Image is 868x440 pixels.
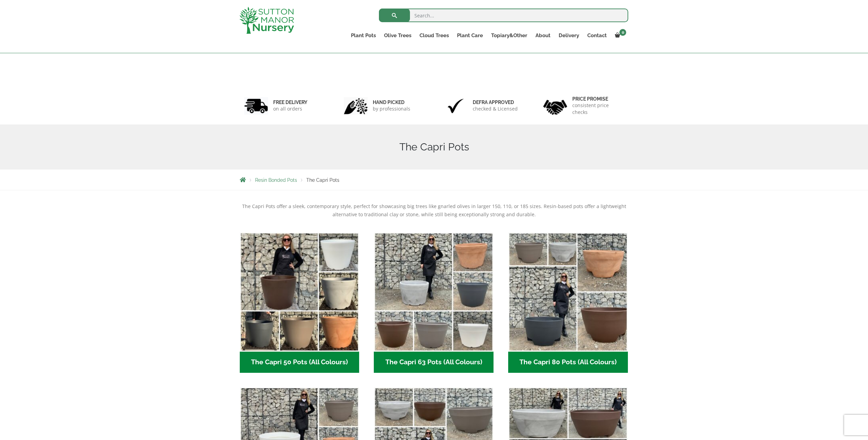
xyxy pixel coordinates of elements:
[473,105,518,112] p: checked & Licensed
[444,97,468,115] img: 3.jpg
[347,31,380,40] a: Plant Pots
[379,9,628,22] input: Search...
[611,31,628,40] a: 0
[240,232,359,373] a: Visit product category The Capri 50 Pots (All Colours)
[453,31,487,40] a: Plant Care
[374,352,494,373] h2: The Capri 63 Pots (All Colours)
[583,31,611,40] a: Contact
[240,232,359,352] img: The Capri 50 Pots (All Colours)
[508,232,628,373] a: Visit product category The Capri 80 Pots (All Colours)
[531,31,555,40] a: About
[508,232,628,352] img: The Capri 80 Pots (All Colours)
[373,105,410,112] p: by professionals
[508,352,628,373] h2: The Capri 80 Pots (All Colours)
[239,7,294,34] img: logo
[273,99,307,105] h6: FREE DELIVERY
[473,99,518,105] h6: Defra approved
[380,31,415,40] a: Olive Trees
[374,232,494,352] img: The Capri 63 Pots (All Colours)
[374,232,494,373] a: Visit product category The Capri 63 Pots (All Colours)
[240,202,629,219] p: The Capri Pots offer a sleek, contemporary style, perfect for showcasing big trees like gnarled o...
[306,177,339,183] span: The Capri Pots
[543,96,567,116] img: 4.jpg
[344,97,368,115] img: 2.jpg
[240,177,629,182] nav: Breadcrumbs
[572,102,624,116] p: consistent price checks
[244,97,268,115] img: 1.jpg
[555,31,583,40] a: Delivery
[415,31,453,40] a: Cloud Trees
[273,105,307,112] p: on all orders
[255,177,297,183] a: Resin Bonded Pots
[619,29,626,36] span: 0
[572,96,624,102] h6: Price promise
[240,352,359,373] h2: The Capri 50 Pots (All Colours)
[487,31,531,40] a: Topiary&Other
[373,99,410,105] h6: hand picked
[240,141,629,153] h1: The Capri Pots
